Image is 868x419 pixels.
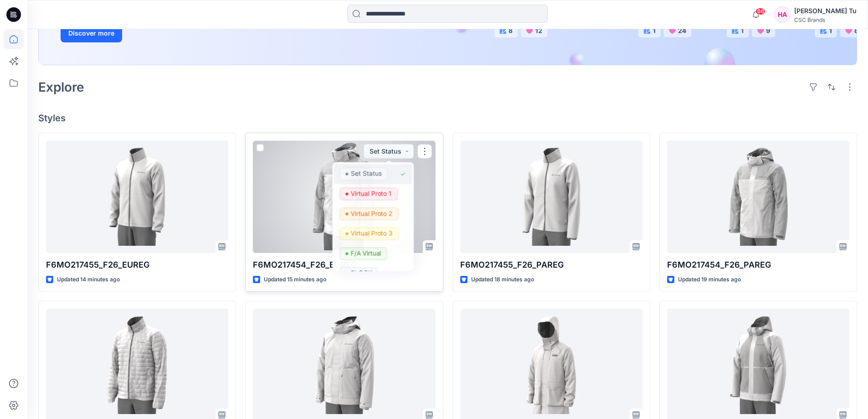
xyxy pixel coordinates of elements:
[755,8,765,15] span: 66
[351,207,392,219] p: Virtual Proto 2
[667,140,849,253] a: F6MO217454_F26_PAREG
[38,80,84,94] h2: Explore
[351,168,381,180] p: Set Status
[57,275,120,285] p: Updated 14 minutes ago
[253,140,435,253] a: F6MO217454_F26_EUREG
[46,140,228,253] a: F6MO217455_F26_EUREG
[38,113,857,124] h4: Styles
[794,16,857,23] div: CSC Brands
[774,6,791,23] div: HA
[351,248,381,259] p: F/A Virtual
[61,24,266,42] a: Discover more
[61,24,122,42] button: Discover more
[351,228,393,239] p: Virtual Proto 3
[460,259,642,271] p: F6MO217455_F26_PAREG
[678,275,741,285] p: Updated 19 minutes ago
[460,140,642,253] a: F6MO217455_F26_PAREG
[471,275,534,285] p: Updated 18 minutes ago
[794,5,857,16] div: [PERSON_NAME] Tu
[46,259,228,271] p: F6MO217455_F26_EUREG
[667,259,849,271] p: F6MO217454_F26_PAREG
[351,188,392,200] p: Virtual Proto 1
[351,267,372,279] p: BLOCK
[253,259,435,271] p: F6MO217454_F26_EUREG
[264,275,326,285] p: Updated 15 minutes ago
